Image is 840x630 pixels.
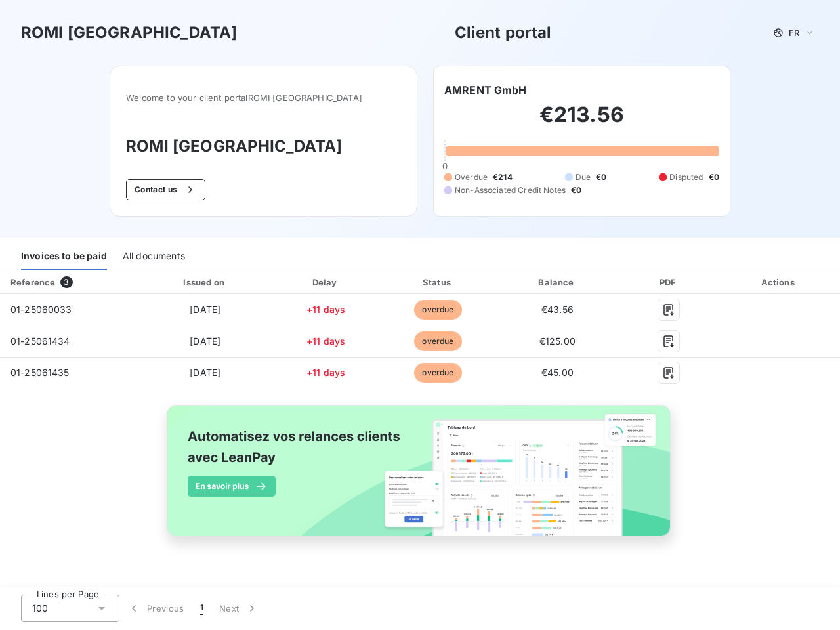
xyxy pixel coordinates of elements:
div: Balance [498,276,618,289]
span: €214 [493,171,513,183]
button: Contact us [126,179,205,200]
span: overdue [414,363,461,383]
h2: €213.56 [444,102,719,141]
span: overdue [414,300,461,320]
h3: ROMI [GEOGRAPHIC_DATA] [21,21,237,45]
span: €43.56 [541,304,574,315]
span: Welcome to your client portal ROMI [GEOGRAPHIC_DATA] [126,93,401,103]
span: Non-Associated Credit Notes [455,184,566,196]
span: [DATE] [190,335,220,346]
span: 1 [200,602,203,615]
button: 1 [192,595,211,622]
span: €45.00 [541,367,574,378]
span: 0 [442,161,448,171]
span: 01-25060033 [10,304,72,315]
h3: Client portal [455,21,552,45]
span: +11 days [306,367,345,378]
span: 01-25061435 [10,367,70,378]
div: All documents [123,243,185,270]
span: €125.00 [539,335,576,346]
span: 01-25061434 [10,335,70,346]
span: +11 days [306,304,345,315]
span: overdue [414,331,461,351]
h6: AMRENT GmbH [444,82,527,98]
span: [DATE] [190,304,220,315]
div: Invoices to be paid [21,243,107,270]
div: Issued on [142,276,268,289]
span: +11 days [306,335,345,346]
span: €0 [596,171,606,183]
div: Delay [274,276,378,289]
button: Previous [119,595,192,622]
span: 100 [32,602,48,615]
span: Due [576,171,591,183]
span: 3 [60,276,72,288]
span: €0 [709,171,719,183]
div: Reference [10,277,55,287]
span: Disputed [669,171,703,183]
span: [DATE] [190,367,220,378]
div: Status [383,276,492,289]
h3: ROMI [GEOGRAPHIC_DATA] [126,135,401,158]
span: Overdue [455,171,488,183]
div: PDF [622,276,715,289]
button: Next [211,595,266,622]
div: Actions [721,276,837,289]
span: FR [789,28,799,38]
img: banner [155,397,685,558]
span: €0 [571,184,581,196]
